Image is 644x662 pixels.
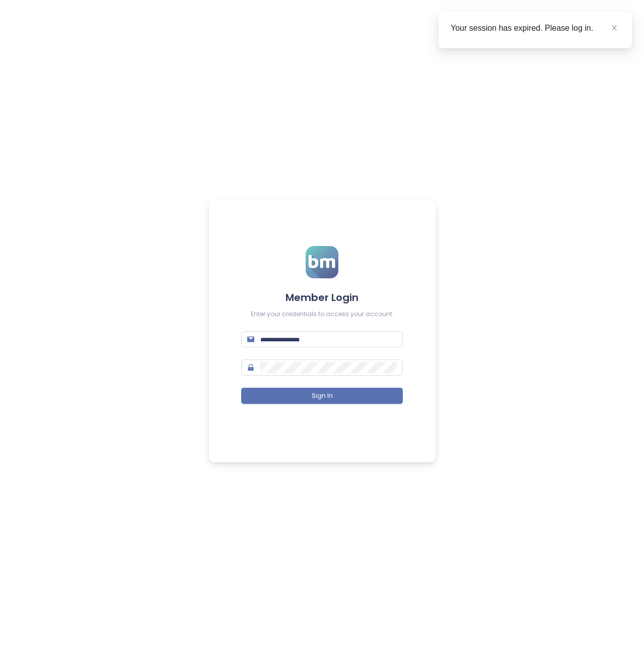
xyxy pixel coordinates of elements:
div: Your session has expired. Please log in. [451,22,620,34]
img: logo [306,246,338,278]
button: Sign In [241,388,403,404]
span: close [611,24,618,31]
span: mail [247,336,254,343]
h4: Member Login [241,290,403,305]
span: Sign In [312,391,333,401]
div: Enter your credentials to access your account. [241,310,403,319]
span: lock [247,364,254,371]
